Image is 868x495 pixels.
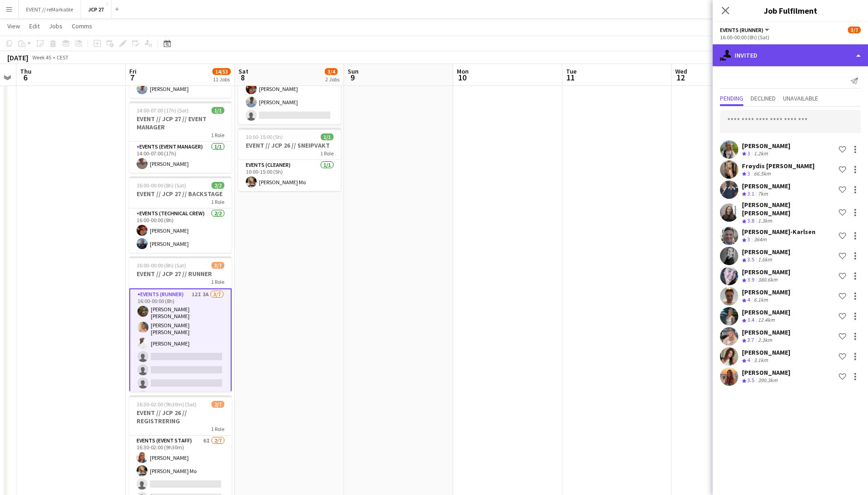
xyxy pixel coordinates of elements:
[742,288,790,296] div: [PERSON_NAME]
[129,409,232,425] h3: EVENT // JCP 26 // REGISTRERING
[752,296,770,304] div: 6.1km
[19,72,32,83] span: 6
[675,67,687,75] span: Wed
[752,357,770,364] div: 3.1km
[747,336,754,343] span: 3.7
[129,190,232,198] h3: EVENT // JCP 27 // BACKSTAGE
[7,22,20,30] span: View
[129,115,232,131] h3: EVENT // JCP 27 // EVENT MANAGER
[742,308,790,316] div: [PERSON_NAME]
[720,95,743,101] span: Pending
[848,27,861,33] span: 3/7
[713,5,868,16] h3: Job Fulfilment
[756,190,770,198] div: 7km
[211,198,224,205] span: 1 Role
[30,54,53,61] span: Week 45
[128,72,137,83] span: 7
[212,107,224,114] span: 1/1
[348,67,359,75] span: Sun
[565,72,577,83] span: 11
[137,107,189,114] span: 14:00-07:00 (17h) (Sat)
[49,22,63,30] span: Jobs
[129,67,137,75] span: Fri
[129,256,232,392] app-job-card: 16:00-00:00 (8h) (Sat)3/7EVENT // JCP 27 // RUNNER1 RoleEvents (Runner)12I3A3/716:00-00:00 (8h)[P...
[81,0,111,18] button: JCP 27
[752,150,770,158] div: 1.2km
[237,72,249,83] span: 8
[752,236,768,244] div: 364m
[720,27,771,33] button: Events (Runner)
[246,133,283,140] span: 10:00-15:00 (5h)
[720,27,763,33] span: Events (Runner)
[321,133,333,140] span: 1/1
[742,268,790,276] div: [PERSON_NAME]
[57,54,69,61] div: CEST
[325,76,339,83] div: 2 Jobs
[26,20,43,32] a: Edit
[756,377,779,384] div: 390.3km
[211,278,224,285] span: 1 Role
[320,150,333,157] span: 1 Role
[756,217,774,225] div: 1.3km
[212,262,224,269] span: 3/7
[747,377,754,383] span: 3.5
[212,401,224,408] span: 2/7
[238,67,341,124] app-card-role: Events (Event Staff)4I2/308:00-16:00 (8h)[PERSON_NAME][PERSON_NAME]
[129,101,232,173] app-job-card: 14:00-07:00 (17h) (Sat)1/1EVENT // JCP 27 // EVENT MANAGER1 RoleEvents (Event Manager)1/114:00-07...
[72,22,92,30] span: Comms
[455,72,469,83] span: 10
[137,182,186,189] span: 16:00-00:00 (8h) (Sat)
[566,67,577,75] span: Tue
[68,20,96,32] a: Comms
[238,128,341,191] app-job-card: 10:00-15:00 (5h)1/1EVENT // JCP 26 // SNEIPVAKT1 RoleEvents (Cleaner)1/110:00-15:00 (5h)[PERSON_N...
[747,150,750,157] span: 3
[129,142,232,173] app-card-role: Events (Event Manager)1/114:00-07:00 (17h)[PERSON_NAME]
[747,170,750,177] span: 3
[742,328,790,336] div: [PERSON_NAME]
[129,176,232,253] app-job-card: 16:00-00:00 (8h) (Sat)2/2EVENT // JCP 27 // BACKSTAGE1 RoleEvents (Technical Crew)2/216:00-00:00 ...
[747,190,754,197] span: 3.1
[29,22,40,30] span: Edit
[752,170,773,178] div: 66.5km
[756,336,774,344] div: 2.3km
[238,67,249,75] span: Sat
[7,53,28,62] div: [DATE]
[325,68,338,75] span: 3/4
[45,20,66,32] a: Jobs
[720,34,861,41] div: 16:00-00:00 (8h) (Sat)
[747,217,754,224] span: 3.8
[747,256,754,263] span: 3.5
[742,201,835,217] div: [PERSON_NAME] [PERSON_NAME]
[747,316,754,323] span: 3.4
[742,248,790,256] div: [PERSON_NAME]
[674,72,687,83] span: 12
[742,348,790,357] div: [PERSON_NAME]
[783,95,818,101] span: Unavailable
[346,72,359,83] span: 9
[20,67,32,75] span: Thu
[137,262,186,269] span: 16:00-00:00 (8h) (Sat)
[747,276,754,283] span: 3.9
[747,357,750,363] span: 4
[19,0,81,18] button: EVENT // reMarkable
[129,270,232,278] h3: EVENT // JCP 27 // RUNNER
[756,316,777,324] div: 12.4km
[211,426,224,432] span: 1 Role
[747,236,750,243] span: 3
[742,182,790,190] div: [PERSON_NAME]
[742,142,790,150] div: [PERSON_NAME]
[211,132,224,138] span: 1 Role
[212,182,224,189] span: 2/2
[742,368,790,377] div: [PERSON_NAME]
[213,76,230,83] div: 11 Jobs
[457,67,469,75] span: Mon
[747,296,750,303] span: 4
[4,20,24,32] a: View
[137,401,196,408] span: 16:30-02:00 (9h30m) (Sat)
[756,256,774,264] div: 1.6km
[212,68,231,75] span: 14/53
